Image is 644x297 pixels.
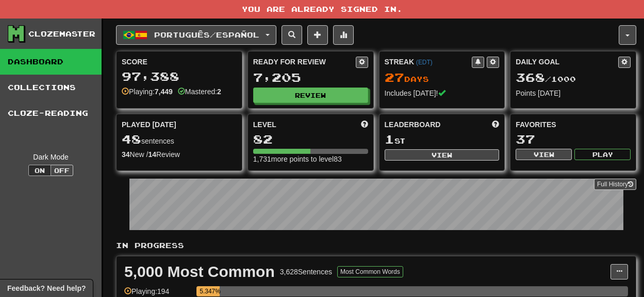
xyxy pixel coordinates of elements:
span: This week in points, UTC [492,119,499,130]
div: sentences [122,133,237,146]
div: 5.347% [200,286,220,296]
div: Daily Goal [516,57,618,68]
div: 82 [253,133,368,146]
button: On [28,165,51,176]
a: Full History [594,179,636,190]
strong: 34 [122,150,130,159]
span: / 1000 [516,75,576,83]
div: Dark Mode [8,152,94,162]
span: 27 [385,70,404,84]
button: Review [253,88,368,103]
div: st [385,133,500,146]
p: In Progress [116,240,636,251]
span: Level [253,119,276,130]
div: Streak [385,57,472,67]
div: Includes [DATE]! [385,88,500,98]
button: Most Common Words [337,266,403,277]
div: 37 [516,133,631,146]
div: 3,628 Sentences [280,267,332,277]
span: Leaderboard [385,119,441,130]
button: Off [51,165,73,176]
div: Score [122,57,237,67]
span: 368 [516,70,545,84]
button: Play [574,149,631,160]
button: Português/Español [116,25,276,45]
span: Português / Español [154,30,259,39]
span: 48 [122,132,141,146]
div: 5,000 Most Common [124,264,275,279]
div: Day s [385,71,500,84]
span: Played [DATE] [122,119,176,130]
span: Score more points to level up [361,119,368,130]
div: 7,205 [253,71,368,84]
div: New / Review [122,149,237,160]
button: View [385,149,500,161]
div: 1,731 more points to level 83 [253,154,368,164]
div: Favorites [516,119,631,130]
div: Clozemaster [28,29,95,39]
div: Ready for Review [253,57,356,67]
a: (EDT) [416,59,433,66]
div: Mastered: [178,86,221,97]
button: More stats [333,25,354,45]
div: Playing: [122,86,173,97]
button: View [516,149,572,160]
div: 97,388 [122,70,237,83]
strong: 2 [217,88,221,96]
span: Open feedback widget [7,283,86,293]
span: 1 [385,132,394,146]
strong: 7,449 [155,88,173,96]
div: Points [DATE] [516,88,631,98]
button: Search sentences [282,25,302,45]
strong: 14 [148,150,156,159]
button: Add sentence to collection [307,25,328,45]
